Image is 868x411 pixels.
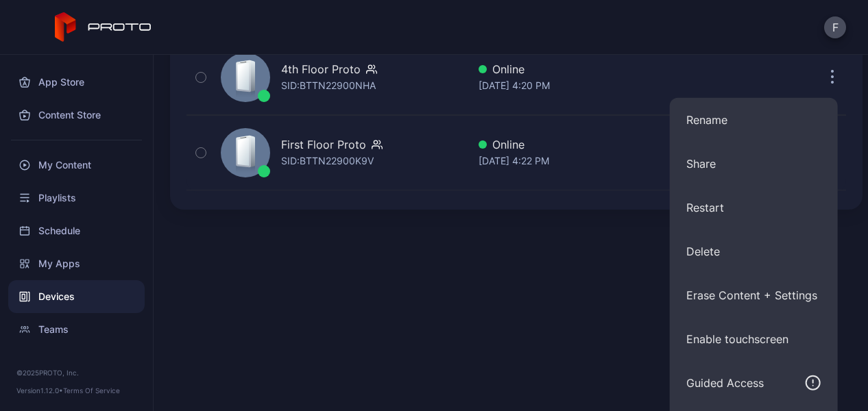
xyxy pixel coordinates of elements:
div: Online [479,61,780,77]
button: F [824,16,846,38]
a: Schedule [8,214,145,247]
div: SID: BTTN22900K9V [281,153,374,169]
div: [DATE] 4:22 PM [479,153,780,169]
a: Terms Of Service [63,386,120,395]
div: 4th Floor Proto [281,61,361,77]
button: Delete [670,229,838,273]
div: Guided Access [686,375,764,391]
div: First Floor Proto [281,136,366,153]
a: Teams [8,313,145,346]
div: © 2025 PROTO, Inc. [16,367,136,378]
button: Share [670,142,838,186]
button: Enable touchscreen [670,317,838,361]
a: My Apps [8,247,145,280]
a: Playlists [8,182,145,214]
button: Restart [670,186,838,229]
button: Guided Access [670,361,838,405]
button: Erase Content + Settings [670,273,838,317]
div: Online [479,136,780,153]
a: My Content [8,149,145,182]
a: Devices [8,280,145,313]
a: App Store [8,66,145,99]
a: Content Store [8,99,145,132]
div: SID: BTTN22900NHA [281,77,376,94]
div: [DATE] 4:20 PM [479,77,780,94]
button: Rename [670,98,838,142]
span: Version 1.12.0 • [16,386,63,395]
